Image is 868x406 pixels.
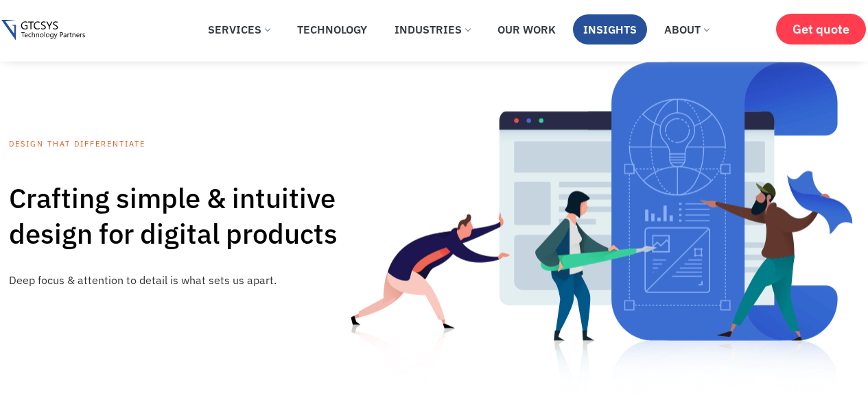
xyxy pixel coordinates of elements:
a: Technology [287,14,377,45]
p: Design That Differentiate [9,138,344,150]
a: Insights [573,14,647,45]
a: About [654,14,719,45]
h2: Crafting simple & intuitive design for digital products [9,180,344,251]
a: Our Work [487,14,566,45]
span: Get quote [793,22,849,36]
a: Services [198,14,280,45]
iframe: chat widget [783,320,868,385]
p: Deep focus & attention to detail is what sets us apart. [9,272,344,288]
a: Industries [384,14,480,45]
img: Gtcsys logo [1,20,84,41]
a: Get quote [776,14,866,45]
